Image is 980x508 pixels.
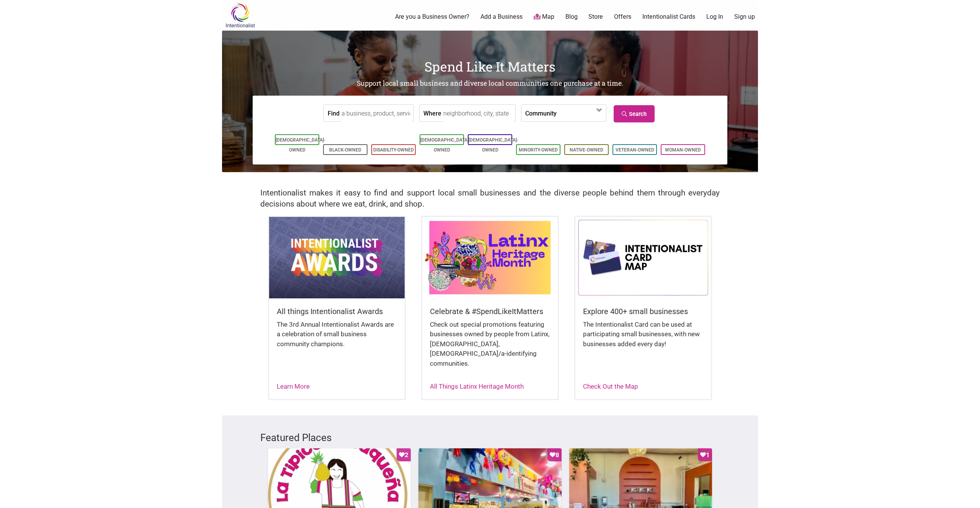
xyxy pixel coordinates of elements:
a: Check Out the Map [583,383,638,390]
a: Store [588,13,603,21]
a: Offers [614,13,631,21]
div: The 3rd Annual Intentionalist Awards are a celebration of small business community champions. [277,320,397,357]
h2: Intentionalist makes it easy to find and support local small businesses and the diverse people be... [260,187,720,210]
a: Woman-Owned [665,147,701,153]
img: Intentionalist [222,3,258,28]
img: Intentionalist Awards [269,217,405,298]
a: Native-Owned [570,147,603,153]
h1: Spend Like It Matters [222,57,758,76]
a: [DEMOGRAPHIC_DATA]-Owned [276,137,325,153]
label: Find [328,105,340,121]
a: Blog [565,13,578,21]
img: Latinx / Hispanic Heritage Month [422,217,558,298]
a: Intentionalist Cards [642,13,695,21]
a: Learn More [277,383,310,390]
input: neighborhood, city, state [443,105,513,122]
a: Add a Business [480,13,523,21]
h5: Celebrate & #SpendLikeItMatters [430,306,550,317]
label: Community [525,105,557,121]
a: All Things Latinx Heritage Month [430,383,524,390]
div: Check out special promotions featuring businesses owned by people from Latinx, [DEMOGRAPHIC_DATA]... [430,320,550,376]
a: [DEMOGRAPHIC_DATA]-Owned [469,137,518,153]
a: Search [614,105,655,122]
a: Log In [706,13,723,21]
a: Minority-Owned [519,147,558,153]
a: Sign up [734,13,755,21]
input: a business, product, service [341,105,412,122]
div: The Intentionalist Card can be used at participating small businesses, with new businesses added ... [583,320,703,357]
h5: Explore 400+ small businesses [583,306,703,317]
label: Where [423,105,441,121]
img: Intentionalist Card Map [575,217,711,298]
a: Disability-Owned [373,147,414,153]
a: Black-Owned [329,147,361,153]
a: Map [534,13,554,21]
a: Veteran-Owned [616,147,654,153]
a: Are you a Business Owner? [395,13,469,21]
h2: Support local small business and diverse local communities one purchase at a time. [222,79,758,88]
a: [DEMOGRAPHIC_DATA]-Owned [420,137,470,153]
h5: All things Intentionalist Awards [277,306,397,317]
h3: Featured Places [260,431,720,444]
